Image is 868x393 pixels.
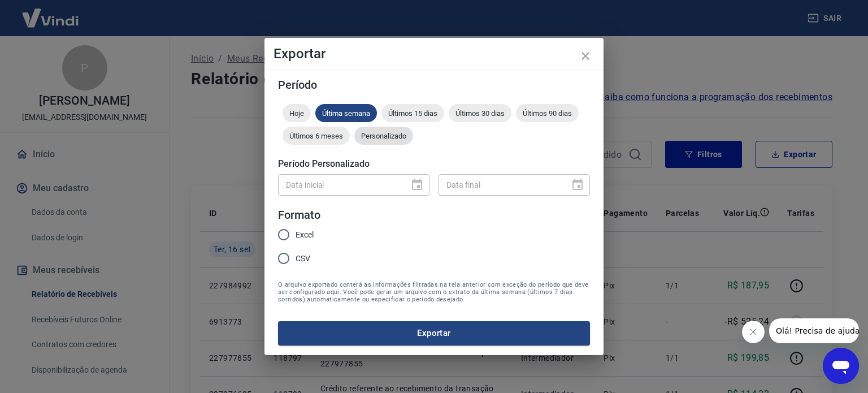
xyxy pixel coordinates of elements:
[516,109,579,118] span: Últimos 90 dias
[283,127,350,145] div: Últimos 6 meses
[296,253,310,265] span: CSV
[354,132,413,140] span: Personalizado
[381,109,444,118] span: Últimos 15 dias
[769,318,859,343] iframe: Mensagem da empresa
[315,104,377,122] div: Última semana
[278,281,590,303] span: O arquivo exportado conterá as informações filtradas na tela anterior com exceção do período que ...
[278,79,590,90] h5: Período
[449,104,511,122] div: Últimos 30 dias
[354,127,413,145] div: Personalizado
[823,348,859,384] iframe: Botão para abrir a janela de mensagens
[449,109,511,118] span: Últimos 30 dias
[283,109,311,118] span: Hoje
[274,47,594,61] h4: Exportar
[278,321,590,345] button: Exportar
[742,321,765,343] iframe: Fechar mensagem
[278,174,401,195] input: DD/MM/YYYY
[315,109,377,118] span: Última semana
[278,207,320,223] legend: Formato
[381,104,444,122] div: Últimos 15 dias
[439,174,562,195] input: DD/MM/YYYY
[572,42,599,70] button: close
[516,104,579,122] div: Últimos 90 dias
[296,229,314,241] span: Excel
[7,8,95,17] span: Olá! Precisa de ajuda?
[283,104,311,122] div: Hoje
[278,158,590,170] h5: Período Personalizado
[283,132,350,140] span: Últimos 6 meses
